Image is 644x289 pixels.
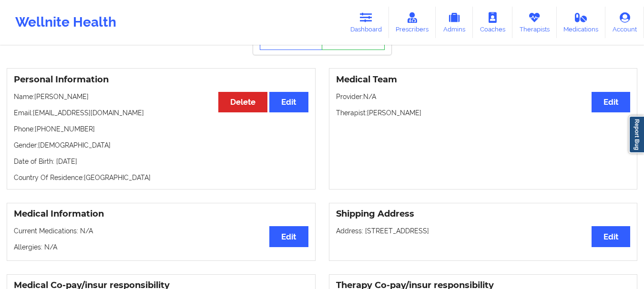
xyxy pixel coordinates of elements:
[592,92,630,112] button: Edit
[629,116,644,153] a: Report Bug
[14,108,308,118] p: Email: [EMAIL_ADDRESS][DOMAIN_NAME]
[14,226,308,236] p: Current Medications: N/A
[336,108,631,118] p: Therapist: [PERSON_NAME]
[14,242,308,252] p: Allergies: N/A
[14,140,308,150] p: Gender: [DEMOGRAPHIC_DATA]
[14,124,308,134] p: Phone: [PHONE_NUMBER]
[436,7,473,38] a: Admins
[269,226,308,247] button: Edit
[269,92,308,112] button: Edit
[336,74,631,85] h3: Medical Team
[336,92,631,101] p: Provider: N/A
[473,7,512,38] a: Coaches
[14,92,308,101] p: Name: [PERSON_NAME]
[557,7,606,38] a: Medications
[605,7,644,38] a: Account
[512,7,557,38] a: Therapists
[14,209,308,219] h3: Medical Information
[14,157,308,166] p: Date of Birth: [DATE]
[389,7,436,38] a: Prescribers
[592,226,630,247] button: Edit
[336,226,631,236] p: Address: [STREET_ADDRESS]
[336,209,631,219] h3: Shipping Address
[14,74,308,85] h3: Personal Information
[343,7,389,38] a: Dashboard
[218,92,267,112] button: Delete
[14,173,308,182] p: Country Of Residence: [GEOGRAPHIC_DATA]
